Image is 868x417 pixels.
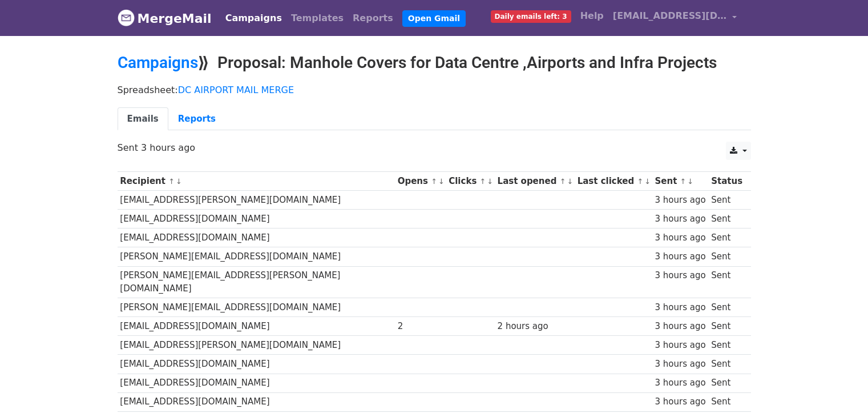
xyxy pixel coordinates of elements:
td: [EMAIL_ADDRESS][DOMAIN_NAME] [118,374,395,392]
td: [EMAIL_ADDRESS][DOMAIN_NAME] [118,228,395,247]
th: Last clicked [575,172,652,191]
a: MergeMail [118,6,212,30]
div: 3 hours ago [655,376,705,390]
a: ↓ [567,177,573,186]
div: 2 hours ago [498,320,572,333]
th: Last opened [495,172,575,191]
td: [EMAIL_ADDRESS][DOMAIN_NAME] [118,355,395,374]
th: Recipient [118,172,395,191]
a: ↑ [431,177,437,186]
a: ↑ [680,177,687,186]
td: [EMAIL_ADDRESS][PERSON_NAME][DOMAIN_NAME] [118,336,395,355]
div: 3 hours ago [655,250,705,263]
th: Sent [652,172,709,191]
a: ↑ [560,177,566,186]
td: Sent [708,266,745,298]
a: Open Gmail [402,10,466,27]
td: Sent [708,298,745,317]
div: 3 hours ago [655,269,705,282]
div: 3 hours ago [655,395,705,408]
div: 3 hours ago [655,212,705,226]
a: ↓ [176,177,182,186]
td: Sent [708,247,745,266]
th: Opens [395,172,446,191]
div: 3 hours ago [655,339,705,352]
p: Sent 3 hours ago [118,142,751,154]
div: 3 hours ago [655,194,705,207]
td: Sent [708,355,745,374]
span: Daily emails left: 3 [491,10,571,23]
a: ↓ [487,177,493,186]
p: Spreadsheet: [118,84,751,96]
td: Sent [708,392,745,411]
td: Sent [708,210,745,228]
td: [PERSON_NAME][EMAIL_ADDRESS][DOMAIN_NAME] [118,298,395,317]
a: ↑ [480,177,486,186]
th: Clicks [446,172,494,191]
td: Sent [708,317,745,336]
a: DC AIRPORT MAIL MERGE [178,85,294,95]
td: [EMAIL_ADDRESS][DOMAIN_NAME] [118,210,395,228]
a: ↓ [644,177,651,186]
a: ↓ [438,177,445,186]
td: [EMAIL_ADDRESS][DOMAIN_NAME] [118,392,395,411]
td: [EMAIL_ADDRESS][PERSON_NAME][DOMAIN_NAME] [118,191,395,210]
div: 3 hours ago [655,301,705,314]
td: Sent [708,191,745,210]
div: 3 hours ago [655,320,705,333]
th: Status [708,172,745,191]
a: ↑ [168,177,175,186]
td: [EMAIL_ADDRESS][DOMAIN_NAME] [118,317,395,336]
div: 3 hours ago [655,231,705,244]
a: ↓ [687,177,693,186]
h2: ⟫ Proposal: Manhole Covers for Data Centre ,Airports and Infra Projects [118,53,751,73]
a: [EMAIL_ADDRESS][DOMAIN_NAME] [608,5,742,31]
img: MergeMail logo [118,9,135,26]
a: Daily emails left: 3 [486,5,576,27]
a: ↑ [637,177,643,186]
a: Reports [348,7,398,30]
a: Campaigns [221,7,286,30]
td: Sent [708,228,745,247]
span: [EMAIL_ADDRESS][DOMAIN_NAME] [613,9,727,23]
td: Sent [708,336,745,355]
a: Emails [118,107,168,131]
a: Help [576,5,608,27]
a: Campaigns [118,53,198,72]
td: [PERSON_NAME][EMAIL_ADDRESS][DOMAIN_NAME] [118,247,395,266]
td: Sent [708,374,745,392]
a: Reports [168,107,225,131]
div: 2 [398,320,443,333]
td: [PERSON_NAME][EMAIL_ADDRESS][PERSON_NAME][DOMAIN_NAME] [118,266,395,298]
div: 3 hours ago [655,358,705,371]
a: Templates [286,7,348,30]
